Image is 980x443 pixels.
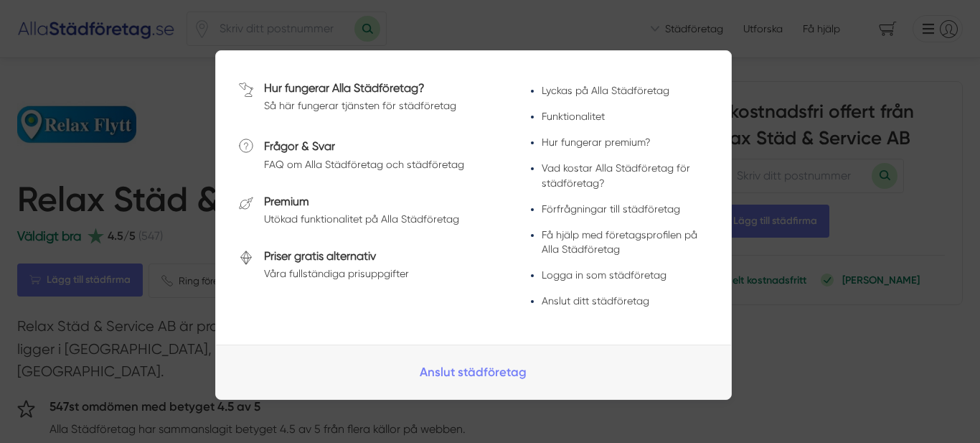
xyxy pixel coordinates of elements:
a: Priser gratis alternativ [264,249,376,263]
a: Få hjälp med företagsprofilen på Alla Städföretag [542,229,697,255]
a: Anslut städföretag [216,345,731,399]
a: Hur fungerar Alla Städföretag? [264,81,425,95]
a: Hur fungerar premium? [542,136,651,148]
div: Så här fungerar tjänsten för städföretag [264,98,456,113]
a: Frågor & Svar [264,139,335,153]
a: Lyckas på Alla Städföretag [542,85,669,96]
a: Funktionalitet [542,111,605,122]
a: Logga in som städföretag [542,269,666,281]
div: FAQ om Alla Städföretag och städföretag [264,157,464,172]
a: Vad kostar Alla Städföretag för städföretag? [542,162,690,188]
div: Utökad funktionalitet på Alla Städföretag [264,212,459,226]
a: Premium [264,195,309,208]
a: Anslut ditt städföretag [542,295,649,307]
a: Förfrågningar till städföretag [542,203,680,215]
span: Våra fullständiga prisuppgifter [264,268,409,279]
